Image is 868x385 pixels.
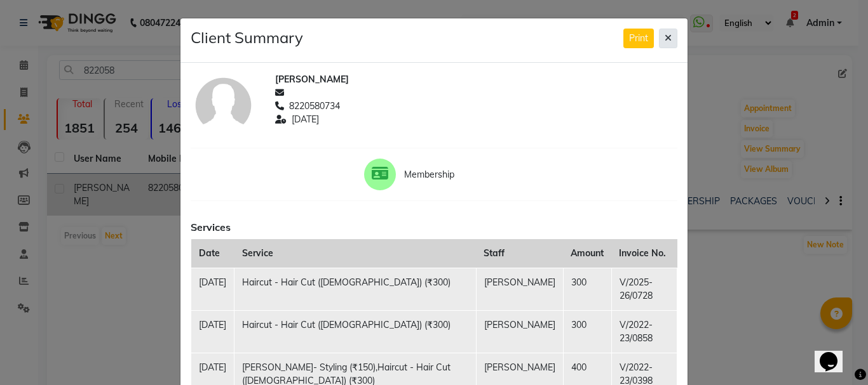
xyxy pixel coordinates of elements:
[191,310,234,353] td: [DATE]
[476,310,563,353] td: [PERSON_NAME]
[611,239,677,268] th: Invoice No.
[476,268,563,310] td: [PERSON_NAME]
[563,239,611,268] th: Amount
[234,239,477,268] th: Service
[234,268,477,310] td: Haircut - Hair Cut ([DEMOGRAPHIC_DATA]) (₹300)
[404,168,504,181] span: Membership
[611,268,677,310] td: V/2025-26/0728
[289,100,340,113] span: 8220580734
[611,310,677,353] td: V/2022-23/0858
[234,310,477,353] td: Haircut - Hair Cut ([DEMOGRAPHIC_DATA]) (₹300)
[191,29,303,47] h4: Client Summary
[476,239,563,268] th: Staff
[563,268,611,310] td: 300
[191,268,234,310] td: [DATE]
[191,221,677,233] h6: Services
[275,73,349,86] span: [PERSON_NAME]
[563,310,611,353] td: 300
[292,113,319,126] span: [DATE]
[623,29,654,48] button: Print
[815,334,855,372] iframe: chat widget
[191,239,234,268] th: Date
